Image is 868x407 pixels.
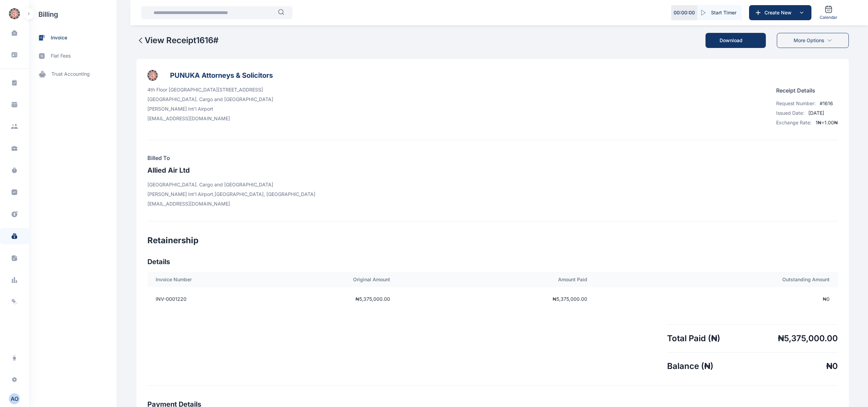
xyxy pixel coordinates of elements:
[9,395,20,403] div: A O
[147,272,243,287] th: Invoice Number
[711,9,736,16] span: Start Timer
[147,235,838,246] h2: Retainership
[826,361,838,372] h2: ₦ 0
[147,257,838,267] h3: Details
[243,272,398,287] th: Original Amount
[147,200,838,207] p: [EMAIL_ADDRESS][DOMAIN_NAME]
[147,191,838,198] p: [PERSON_NAME] Int'l Airport , [GEOGRAPHIC_DATA], [GEOGRAPHIC_DATA]
[147,154,838,162] h4: Billed To
[398,287,595,311] td: ₦ 5,375,000.00
[147,181,838,188] p: [GEOGRAPHIC_DATA]. Cargo and [GEOGRAPHIC_DATA]
[808,110,824,116] p: [DATE]
[147,86,273,93] p: 4th Floor [GEOGRAPHIC_DATA][STREET_ADDRESS]
[674,9,695,16] p: 00 : 00 : 00
[147,106,273,112] p: [PERSON_NAME] Int'l Airport
[762,9,797,16] span: Create New
[794,37,824,44] span: More Options
[817,2,840,23] a: Calendar
[595,272,838,287] th: Outstanding Amount
[820,15,837,20] span: Calendar
[776,119,811,126] p: Exchange Rate:
[145,35,218,46] h2: View Receipt 1616 #
[147,115,273,122] p: [EMAIL_ADDRESS][DOMAIN_NAME]
[170,70,273,81] h3: PUNUKA Attorneys & Solicitors
[51,71,90,78] span: trust accounting
[147,287,243,311] td: INV-0001220
[776,100,816,107] p: Request Number:
[4,393,25,404] button: AO
[776,86,838,95] h4: Receipt Details
[398,272,595,287] th: Amount Paid
[29,47,117,65] a: flat fees
[706,33,766,48] button: Download
[776,110,804,116] p: Issued Date:
[29,29,117,47] a: invoice
[747,38,752,43] img: fi_download.408fa70a.svg
[820,100,833,107] p: # 1616
[147,70,158,81] img: businessLogo
[816,119,838,126] p: 1 ₦ = 1.00 ₦
[720,37,743,44] span: Download
[595,287,838,311] td: ₦ 0
[51,52,71,60] span: flat fees
[51,34,67,41] span: invoice
[147,96,273,103] p: [GEOGRAPHIC_DATA]. Cargo and [GEOGRAPHIC_DATA]
[667,333,720,344] h2: Total Paid ( ₦ )
[778,333,838,344] h2: ₦ 5,375,000.00
[243,287,398,311] td: ₦ 5,375,000.00
[749,5,811,20] button: Create New
[697,5,742,20] button: Start Timer
[29,65,117,83] a: trust accounting
[667,361,713,372] h2: Balance ( ₦ )
[147,165,838,176] h3: Allied Air Ltd
[9,393,20,404] button: AO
